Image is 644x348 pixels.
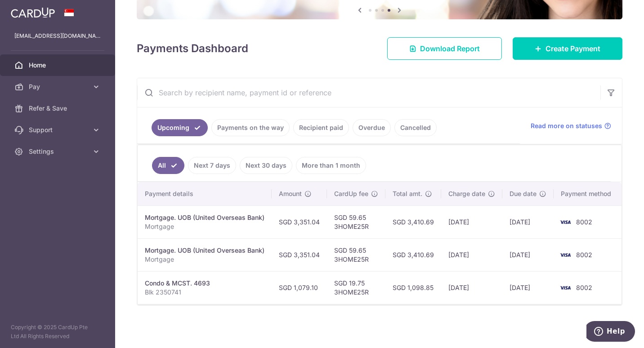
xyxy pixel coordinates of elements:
[145,246,264,255] div: Mortgage. UOB (United Overseas Bank)
[145,255,264,264] p: Mortgage
[334,189,368,198] span: CardUp fee
[137,78,600,107] input: Search by recipient name, payment id or reference
[138,182,272,205] th: Payment details
[554,182,622,205] th: Payment method
[531,121,611,130] a: Read more on statuses
[441,205,502,238] td: [DATE]
[576,251,592,259] span: 8002
[385,205,441,238] td: SGD 3,410.69
[502,238,554,271] td: [DATE]
[272,238,327,271] td: SGD 3,351.04
[29,104,88,113] span: Refer & Save
[188,157,236,174] a: Next 7 days
[11,7,55,18] img: CardUp
[385,238,441,271] td: SGD 3,410.69
[387,37,502,60] a: Download Report
[576,284,592,291] span: 8002
[293,119,349,136] a: Recipient paid
[586,321,635,344] iframe: Opens a widget where you can find more information
[272,205,327,238] td: SGD 3,351.04
[272,271,327,304] td: SGD 1,079.10
[394,119,437,136] a: Cancelled
[393,189,422,198] span: Total amt.
[502,205,554,238] td: [DATE]
[145,222,264,231] p: Mortgage
[556,250,574,260] img: Bank Card
[145,213,264,222] div: Mortgage. UOB (United Overseas Bank)
[14,31,101,40] p: [EMAIL_ADDRESS][DOMAIN_NAME]
[353,119,391,136] a: Overdue
[29,125,88,134] span: Support
[510,189,537,198] span: Due date
[420,43,480,54] span: Download Report
[296,157,366,174] a: More than 1 month
[29,61,88,70] span: Home
[211,119,290,136] a: Payments on the way
[29,147,88,156] span: Settings
[556,217,574,228] img: Bank Card
[145,279,264,288] div: Condo & MCST. 4693
[531,121,602,130] span: Read more on statuses
[385,271,441,304] td: SGD 1,098.85
[327,271,385,304] td: SGD 19.75 3HOME25R
[502,271,554,304] td: [DATE]
[441,238,502,271] td: [DATE]
[152,119,208,136] a: Upcoming
[513,37,622,60] a: Create Payment
[279,189,302,198] span: Amount
[137,40,248,57] h4: Payments Dashboard
[240,157,292,174] a: Next 30 days
[556,282,574,293] img: Bank Card
[576,218,592,226] span: 8002
[441,271,502,304] td: [DATE]
[29,82,88,91] span: Pay
[448,189,485,198] span: Charge date
[546,43,600,54] span: Create Payment
[327,238,385,271] td: SGD 59.65 3HOME25R
[145,288,264,297] p: Blk 2350741
[327,205,385,238] td: SGD 59.65 3HOME25R
[152,157,184,174] a: All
